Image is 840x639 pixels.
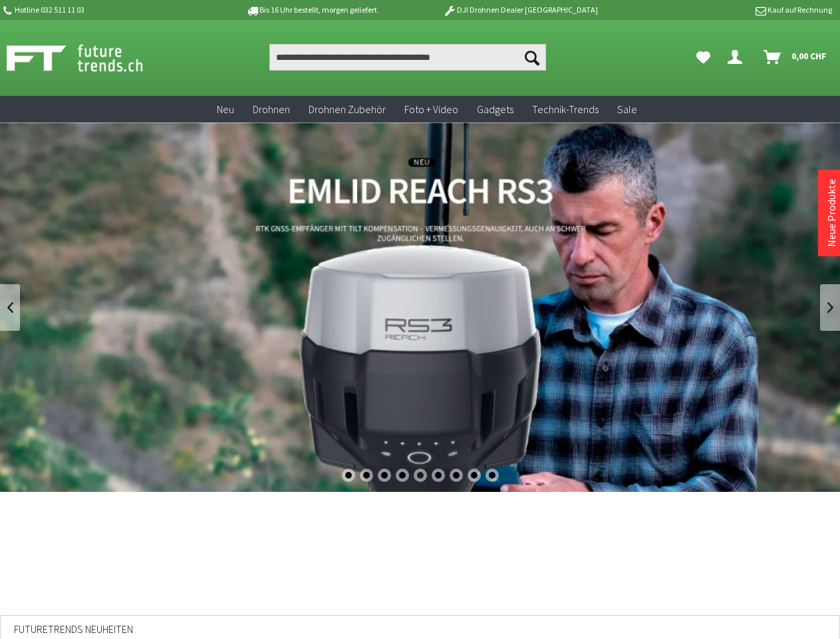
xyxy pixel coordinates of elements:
a: Sale [608,96,646,123]
div: 3 [378,469,391,482]
p: DJI Drohnen Dealer [GEOGRAPHIC_DATA] [416,2,624,18]
p: Bis 16 Uhr bestellt, morgen geliefert. [209,2,416,18]
a: Meine Favoriten [690,44,717,71]
a: Gadgets [468,96,523,123]
a: Warenkorb [758,44,833,71]
span: Gadgets [477,103,513,116]
span: Foto + Video [404,103,458,116]
div: 8 [468,469,481,482]
a: Technik-Trends [523,96,608,123]
a: Drohnen [243,96,299,123]
p: Hotline 032 511 11 03 [1,2,209,18]
div: 9 [486,469,499,482]
div: 2 [360,469,373,482]
span: Sale [617,103,637,116]
a: Dein Konto [722,44,753,71]
div: 7 [450,469,463,482]
span: Technik-Trends [532,103,599,116]
span: Drohnen Zubehör [309,103,386,116]
span: 0,00 CHF [791,45,827,67]
div: 1 [342,469,355,482]
span: Drohnen [253,103,290,116]
img: Shop Futuretrends - zur Startseite wechseln [7,41,172,75]
button: Suchen [518,44,546,71]
div: 4 [396,469,409,482]
input: Produkt, Marke, Kategorie, EAN, Artikelnummer… [269,44,546,71]
div: 5 [414,469,427,482]
p: Kauf auf Rechnung [625,2,832,18]
a: Neue Produkte [825,179,838,247]
a: Drohnen Zubehör [299,96,395,123]
div: 6 [432,469,445,482]
a: Neu [208,96,243,123]
a: Foto + Video [395,96,468,123]
span: Neu [217,103,234,116]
